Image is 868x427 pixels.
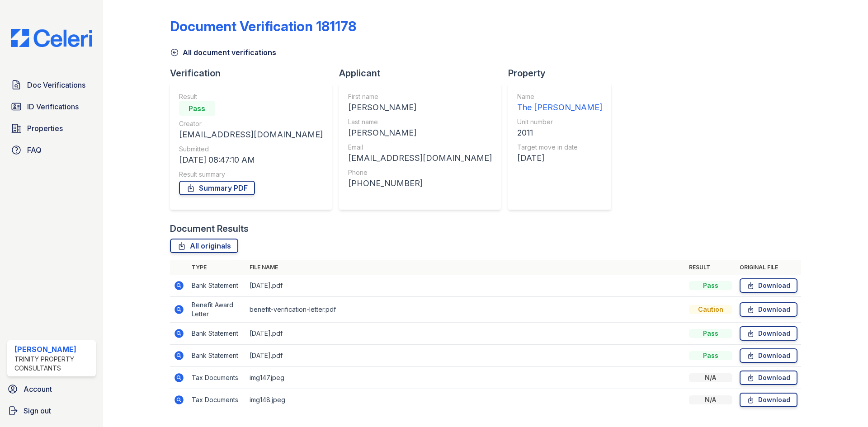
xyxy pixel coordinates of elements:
[179,92,323,101] div: Result
[517,127,602,139] div: 2011
[170,18,356,34] div: Document Verification 181178
[4,29,99,47] img: CE_Logo_Blue-a8612792a0a2168367f1c8372b55b34899dd931a85d93a1a3d3e32e68fde9ad4.png
[7,76,96,94] a: Doc Verifications
[4,402,99,420] a: Sign out
[348,127,492,139] div: [PERSON_NAME]
[517,143,602,152] div: Target move in date
[24,405,51,416] span: Sign out
[27,80,85,90] span: Doc Verifications
[348,168,492,177] div: Phone
[170,222,249,235] div: Document Results
[517,152,602,164] div: [DATE]
[685,260,736,275] th: Result
[740,393,797,407] a: Download
[14,344,92,355] div: [PERSON_NAME]
[740,278,797,293] a: Download
[348,117,492,127] div: Last name
[14,355,92,373] div: Trinity Property Consultants
[188,367,246,389] td: Tax Documents
[689,351,732,360] div: Pass
[348,152,492,164] div: [EMAIL_ADDRESS][DOMAIN_NAME]
[27,101,79,112] span: ID Verifications
[188,260,246,275] th: Type
[179,145,323,154] div: Submitted
[246,260,685,275] th: File name
[246,345,685,367] td: [DATE].pdf
[188,323,246,345] td: Bank Statement
[188,389,246,411] td: Tax Documents
[740,348,797,363] a: Download
[188,275,246,297] td: Bank Statement
[179,181,255,195] a: Summary PDF
[348,92,492,101] div: First name
[24,384,52,394] span: Account
[188,297,246,323] td: Benefit Award Letter
[246,275,685,297] td: [DATE].pdf
[179,101,215,116] div: Pass
[246,297,685,323] td: benefit-verification-letter.pdf
[517,92,602,101] div: Name
[689,305,732,314] div: Caution
[517,92,602,114] a: Name The [PERSON_NAME]
[740,371,797,385] a: Download
[689,373,732,382] div: N/A
[736,260,801,275] th: Original file
[179,119,323,128] div: Creator
[188,345,246,367] td: Bank Statement
[7,141,96,159] a: FAQ
[348,101,492,114] div: [PERSON_NAME]
[508,67,618,80] div: Property
[689,281,732,290] div: Pass
[740,302,797,317] a: Download
[517,101,602,114] div: The [PERSON_NAME]
[179,170,323,179] div: Result summary
[27,123,63,134] span: Properties
[170,239,238,253] a: All originals
[4,380,99,398] a: Account
[7,119,96,137] a: Properties
[179,128,323,141] div: [EMAIL_ADDRESS][DOMAIN_NAME]
[246,367,685,389] td: img147.jpeg
[348,177,492,190] div: [PHONE_NUMBER]
[348,143,492,152] div: Email
[517,117,602,127] div: Unit number
[246,389,685,411] td: img148.jpeg
[170,47,276,58] a: All document verifications
[179,154,323,166] div: [DATE] 08:47:10 AM
[339,67,508,80] div: Applicant
[689,329,732,338] div: Pass
[740,326,797,341] a: Download
[27,145,42,155] span: FAQ
[7,98,96,116] a: ID Verifications
[170,67,339,80] div: Verification
[246,323,685,345] td: [DATE].pdf
[689,395,732,404] div: N/A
